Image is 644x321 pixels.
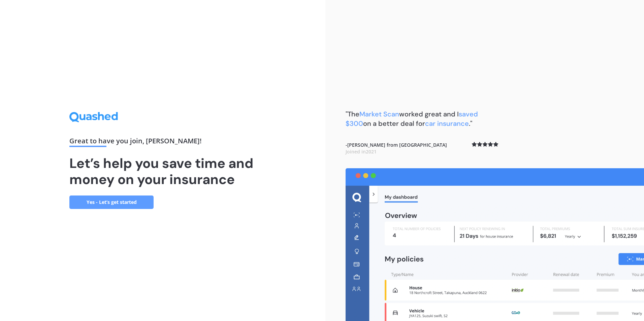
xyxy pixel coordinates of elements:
[346,142,447,155] b: - [PERSON_NAME] from [GEOGRAPHIC_DATA]
[69,155,256,187] h1: Let’s help you save time and money on your insurance
[346,168,644,321] img: dashboard.webp
[69,138,256,147] div: Great to have you join , [PERSON_NAME] !
[359,110,399,118] span: Market Scan
[346,110,478,128] span: saved $300
[69,195,154,209] a: Yes - Let’s get started
[425,119,469,128] span: car insurance
[346,110,478,128] b: "The worked great and I on a better deal for ."
[346,148,377,155] span: Joined in 2021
